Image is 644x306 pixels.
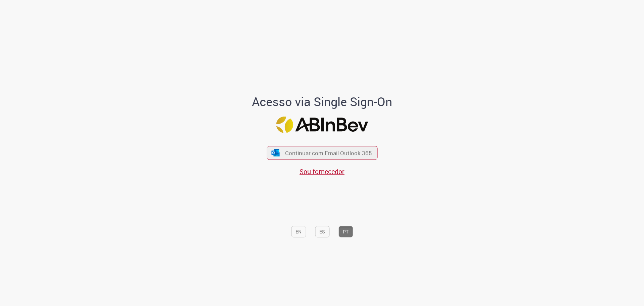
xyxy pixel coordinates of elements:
button: EN [291,226,306,237]
button: ES [315,226,329,237]
button: ícone Azure/Microsoft 360 Continuar com Email Outlook 365 [267,146,377,160]
span: Continuar com Email Outlook 365 [285,149,372,157]
button: PT [338,226,353,237]
img: Logo ABInBev [276,116,368,133]
img: ícone Azure/Microsoft 360 [271,149,280,156]
h1: Acesso via Single Sign-On [229,95,415,108]
a: Sou fornecedor [300,167,344,176]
